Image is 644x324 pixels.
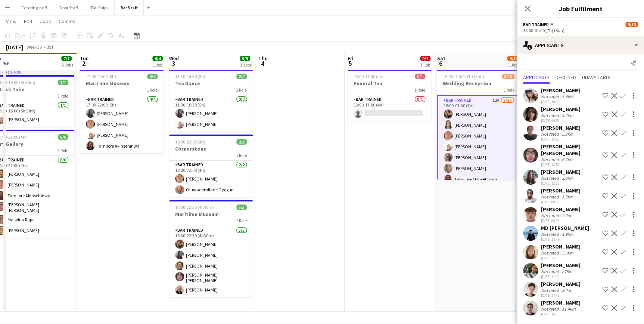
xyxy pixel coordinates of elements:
app-card-role: Bar trained2/211:30-16:30 (5h)[PERSON_NAME][PERSON_NAME] [169,95,253,132]
span: 17:00-22:00 (5h) [86,74,116,79]
span: 5 [346,59,354,68]
a: View [3,16,19,26]
app-card-role: Bar trained5/518:00-22:30 (4h30m)[PERSON_NAME][PERSON_NAME][PERSON_NAME][PERSON_NAME] [PERSON_NAM... [169,226,253,297]
div: Not rated [541,269,560,274]
span: Unavailable [582,75,611,80]
div: 24km [560,213,574,218]
div: BST [46,44,54,50]
span: 1 Role [236,87,247,93]
a: Edit [21,16,35,26]
div: [DATE] 11:40 [541,274,581,279]
h3: Job Fulfilment [517,4,644,13]
span: 1 Role [504,87,514,93]
div: 5.6km [560,250,575,256]
app-card-role: Bar trained0/113:00-17:00 (4h) [348,95,431,121]
div: [DATE] 09:32 [541,200,581,204]
div: Not rated [541,231,560,237]
span: 6/6 [58,134,68,140]
span: Tue [80,55,88,62]
button: Door Staff [53,0,84,15]
h3: Tea Dance [169,80,253,87]
div: Not rated [541,287,560,293]
span: 4 [257,59,268,68]
div: Not rated [541,94,560,99]
div: [PERSON_NAME] [541,281,581,287]
h3: Cornerstone [169,145,253,152]
div: 11.4km [560,306,577,312]
span: Comms [59,18,75,25]
div: [PERSON_NAME] [541,243,581,250]
div: 3.6km [560,175,575,181]
h3: Maritime Museum [169,211,253,217]
span: 2 [79,59,88,68]
div: [PERSON_NAME] [541,87,581,94]
span: 1/1 [58,80,68,85]
div: [DATE] 12:58 [541,137,581,142]
div: [PERSON_NAME] [541,206,581,213]
div: Not rated [541,131,560,137]
div: Not rated [541,213,560,218]
div: 18:00-22:00 (4h)2/2Cornerstone1 RoleBar trained2/218:00-22:00 (4h)[PERSON_NAME]Oluwademilade Oyegun [169,135,253,197]
span: 7/7 [61,56,72,61]
div: 1 Job [153,62,162,68]
div: Not rated [541,194,560,200]
span: 1 Role [236,152,247,158]
app-job-card: 13:00-17:00 (4h)0/1Funeral Tea1 RoleBar trained0/113:00-17:00 (4h) [348,69,431,121]
div: [DATE] 00:52 [541,118,581,123]
app-card-role: Bar trained2/218:00-22:00 (4h)[PERSON_NAME]Oluwademilade Oyegun [169,161,253,197]
span: 18:00-22:30 (4h30m) [175,204,214,210]
div: MD [PERSON_NAME] [541,225,589,231]
span: 6 [436,59,445,68]
h3: Maritime Museum [80,80,164,87]
span: 1 Role [147,87,158,93]
div: [DATE] 11:10 [541,256,581,260]
div: [DATE] [6,43,23,51]
div: Not rated [541,306,560,312]
div: Not rated [541,175,560,181]
span: 2/2 [236,139,247,145]
span: View [6,18,16,25]
div: [DATE] 06:08 [541,218,581,223]
span: Declined [556,75,576,80]
div: Not rated [541,112,560,118]
a: Comms [56,16,78,26]
span: 11:30-16:30 (5h) [175,74,205,79]
button: Bar trained [523,22,555,27]
span: 13:00-17:00 (4h) [354,74,384,79]
span: 4/4 [147,74,158,79]
span: Week 36 [25,44,43,50]
h3: Funeral Tea [348,80,431,87]
span: 18:00-22:00 (4h) [175,139,205,145]
span: Thu [258,55,268,62]
span: 9/10 [625,22,638,27]
div: 1.5km [560,194,575,200]
div: Applicants [517,36,644,54]
div: [DATE] 12:13 [541,181,581,186]
span: 1 Role [414,87,425,93]
span: 1 Role [57,148,68,153]
span: 1 Role [236,218,247,223]
div: 18:00-22:30 (4h30m)5/5Maritime Museum1 RoleBar trained5/518:00-22:30 (4h30m)[PERSON_NAME][PERSON_... [169,200,253,297]
div: 18:00-01:00 (7h) (Sun) [523,28,638,33]
div: 1.8km [560,94,575,99]
span: 4/4 [152,56,163,61]
div: [PERSON_NAME] [541,106,581,112]
button: Tall Ships [84,0,115,15]
div: [DATE] 16:08 [541,312,581,317]
span: 1 Role [57,93,68,99]
app-job-card: 18:00-01:00 (7h) (Sun)9/10Wedding Reception1 RoleBar trained12A9/1018:00-01:00 (7h)[PERSON_NAME][... [437,69,520,180]
div: 24km [560,287,574,293]
div: 1 Job [420,62,430,68]
span: Applicants [523,75,550,80]
span: 18:00-01:00 (7h) (Sun) [443,74,484,79]
span: 5/5 [236,204,247,210]
div: [PERSON_NAME] [541,187,581,194]
span: 9/10 [507,56,520,61]
app-card-role: Bar trained4/417:00-22:00 (5h)[PERSON_NAME][PERSON_NAME][PERSON_NAME]Tamilore Akinsehinwa [80,95,164,153]
div: Not rated [541,250,560,256]
div: [PERSON_NAME] [541,262,581,269]
app-job-card: 17:00-22:00 (5h)4/4Maritime Museum1 RoleBar trained4/417:00-22:00 (5h)[PERSON_NAME][PERSON_NAME][... [80,69,164,153]
div: [DATE] 13:51 [541,162,599,167]
div: 5.2km [560,131,575,137]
